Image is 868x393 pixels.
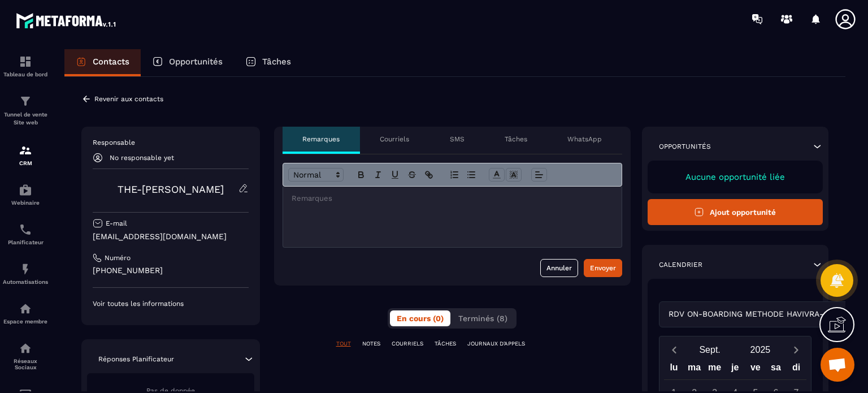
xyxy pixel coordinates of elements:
[64,49,141,76] a: Contacts
[3,318,48,325] p: Espace membre
[262,57,291,67] p: Tâches
[584,259,622,277] button: Envoyer
[19,342,32,355] img: social-network
[93,299,249,308] p: Voir toutes les informations
[16,10,118,31] img: logo
[684,360,705,379] div: ma
[505,135,527,144] p: Tâches
[3,214,48,254] a: schedulerschedulerPlanificateur
[745,360,766,379] div: ve
[94,95,163,103] p: Revenir aux contacts
[234,49,302,76] a: Tâches
[3,279,48,285] p: Automatisations
[567,135,602,144] p: WhatsApp
[19,183,32,197] img: automations
[19,144,32,157] img: formation
[725,360,745,379] div: je
[141,49,234,76] a: Opportunités
[336,340,351,348] p: TOUT
[302,135,340,144] p: Remarques
[105,253,131,262] p: Numéro
[19,94,32,108] img: formation
[93,265,249,276] p: [PHONE_NUMBER]
[705,360,725,379] div: me
[659,172,812,182] p: Aucune opportunité liée
[19,302,32,316] img: automations
[664,342,685,357] button: Previous month
[98,355,174,364] p: Réponses Planificateur
[685,340,735,360] button: Open months overlay
[3,200,48,206] p: Webinaire
[786,360,806,379] div: di
[452,310,514,326] button: Terminés (8)
[659,142,711,151] p: Opportunités
[3,254,48,293] a: automationsautomationsAutomatisations
[3,46,48,86] a: formationformationTableau de bord
[110,154,174,162] p: No responsable yet
[3,239,48,245] p: Planificateur
[362,340,380,348] p: NOTES
[93,231,249,242] p: [EMAIL_ADDRESS][DOMAIN_NAME]
[450,135,465,144] p: SMS
[93,138,249,147] p: Responsable
[467,340,525,348] p: JOURNAUX D'APPELS
[3,358,48,370] p: Réseaux Sociaux
[821,348,854,382] div: Ouvrir le chat
[659,260,702,269] p: Calendrier
[785,342,806,357] button: Next month
[118,183,224,195] a: THE-[PERSON_NAME]
[19,55,32,68] img: formation
[397,314,444,323] span: En cours (0)
[93,57,129,67] p: Contacts
[390,310,450,326] button: En cours (0)
[392,340,423,348] p: COURRIELS
[540,259,578,277] button: Annuler
[666,308,844,321] span: RDV ON-BOARDING METHODE HAVIVRA-copy
[169,57,223,67] p: Opportunités
[435,340,456,348] p: TÂCHES
[3,160,48,166] p: CRM
[3,333,48,379] a: social-networksocial-networkRéseaux Sociaux
[590,262,616,274] div: Envoyer
[735,340,785,360] button: Open years overlay
[3,71,48,77] p: Tableau de bord
[19,223,32,236] img: scheduler
[663,360,684,379] div: lu
[380,135,409,144] p: Courriels
[458,314,507,323] span: Terminés (8)
[3,111,48,127] p: Tunnel de vente Site web
[3,135,48,175] a: formationformationCRM
[19,262,32,276] img: automations
[3,293,48,333] a: automationsautomationsEspace membre
[3,86,48,135] a: formationformationTunnel de vente Site web
[766,360,786,379] div: sa
[3,175,48,214] a: automationsautomationsWebinaire
[106,219,127,228] p: E-mail
[648,199,823,225] button: Ajout opportunité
